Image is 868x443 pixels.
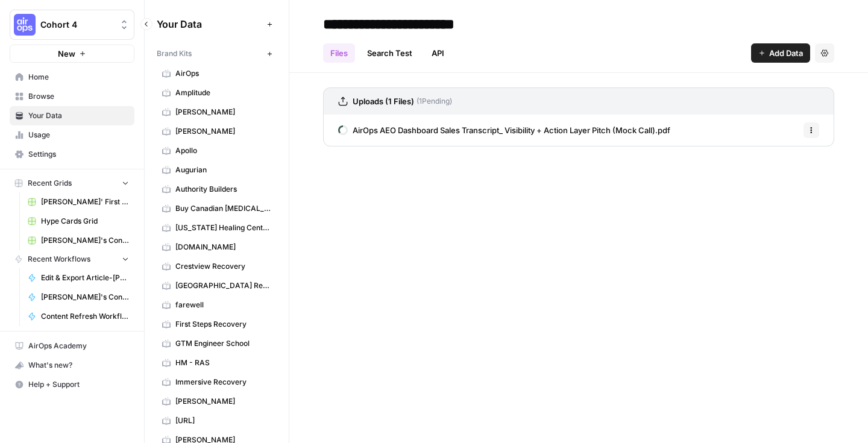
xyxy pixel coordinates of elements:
a: [DOMAIN_NAME] [157,237,277,257]
button: What's new? [10,356,134,375]
a: First Steps Recovery [157,315,277,334]
a: HM - RAS [157,353,277,372]
span: Amplitude [175,87,271,98]
h3: Uploads (1 Files) [353,95,414,107]
span: Browse [28,91,129,102]
span: Augurian [175,165,271,175]
span: Recent Grids [28,178,72,189]
a: Home [10,68,134,87]
button: Recent Grids [10,174,134,192]
span: Authority Builders [175,184,271,195]
span: Edit & Export Article-[PERSON_NAME] [41,272,129,283]
a: Files [323,43,355,63]
span: [PERSON_NAME]' First Flow Grid [41,196,129,207]
span: [US_STATE] Healing Centers [175,222,271,233]
a: farewell [157,295,277,315]
a: Content Refresh Workflow [22,307,134,326]
span: Settings [28,149,129,160]
button: Workspace: Cohort 4 [10,10,134,40]
span: Hype Cards Grid [41,216,129,227]
span: Crestview Recovery [175,261,271,272]
a: Buy Canadian [MEDICAL_DATA] [157,199,277,218]
a: AirOps Academy [10,336,134,356]
span: [PERSON_NAME] [175,126,271,137]
span: Your Data [157,17,262,31]
span: Recent Workflows [28,254,90,265]
a: [PERSON_NAME] [157,102,277,122]
a: AirOps AEO Dashboard Sales Transcript_ Visibility + Action Layer Pitch (Mock Call).pdf [338,115,670,146]
span: ( 1 Pending) [414,96,452,107]
a: [PERSON_NAME]'s Content Writer Grid [22,231,134,250]
span: [URL] [175,415,271,426]
div: What's new? [10,356,134,374]
a: AirOps [157,64,277,83]
a: Amplitude [157,83,277,102]
a: [PERSON_NAME]'s Content Writer [22,287,134,307]
span: Immersive Recovery [175,377,271,388]
a: Edit & Export Article-[PERSON_NAME] [22,268,134,287]
span: AirOps [175,68,271,79]
button: Recent Workflows [10,250,134,268]
span: AirOps Academy [28,341,129,351]
a: GTM Engineer School [157,334,277,353]
button: New [10,45,134,63]
a: [US_STATE] Healing Centers [157,218,277,237]
a: Your Data [10,106,134,125]
span: [PERSON_NAME] [175,396,271,407]
a: Settings [10,145,134,164]
a: [URL] [157,411,277,430]
a: [PERSON_NAME] [157,122,277,141]
span: [PERSON_NAME] [175,107,271,118]
span: Brand Kits [157,48,192,59]
a: [PERSON_NAME] [157,392,277,411]
span: Your Data [28,110,129,121]
span: Apollo [175,145,271,156]
img: Cohort 4 Logo [14,14,36,36]
span: Home [28,72,129,83]
span: farewell [175,300,271,310]
span: Add Data [769,47,803,59]
a: Search Test [360,43,420,63]
span: HM - RAS [175,357,271,368]
a: Usage [10,125,134,145]
span: First Steps Recovery [175,319,271,330]
span: [PERSON_NAME]'s Content Writer [41,292,129,303]
a: [PERSON_NAME]' First Flow Grid [22,192,134,212]
span: [GEOGRAPHIC_DATA] Recovery [175,280,271,291]
span: Buy Canadian [MEDICAL_DATA] [175,203,271,214]
span: [PERSON_NAME]'s Content Writer Grid [41,235,129,246]
span: Usage [28,130,129,140]
button: Add Data [751,43,810,63]
span: New [58,48,75,60]
a: Browse [10,87,134,106]
a: API [424,43,451,63]
span: Cohort 4 [40,19,113,31]
span: GTM Engineer School [175,338,271,349]
span: [DOMAIN_NAME] [175,242,271,253]
span: AirOps AEO Dashboard Sales Transcript_ Visibility + Action Layer Pitch (Mock Call).pdf [353,124,670,136]
span: Help + Support [28,379,129,390]
a: Augurian [157,160,277,180]
a: Authority Builders [157,180,277,199]
button: Help + Support [10,375,134,394]
a: Uploads (1 Files)(1Pending) [338,88,452,115]
a: Immersive Recovery [157,372,277,392]
a: Hype Cards Grid [22,212,134,231]
span: Content Refresh Workflow [41,311,129,322]
a: [GEOGRAPHIC_DATA] Recovery [157,276,277,295]
a: Apollo [157,141,277,160]
a: Crestview Recovery [157,257,277,276]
